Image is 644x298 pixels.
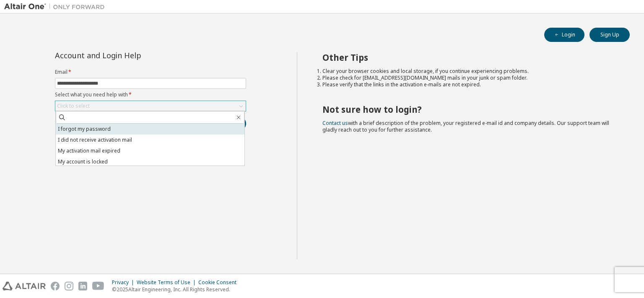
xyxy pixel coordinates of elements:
img: Altair One [4,3,109,11]
button: Sign Up [589,28,630,42]
div: Click to select [57,103,90,109]
img: youtube.svg [92,282,104,290]
img: altair_logo.svg [3,282,46,290]
img: facebook.svg [51,282,60,290]
h2: Not sure how to login? [322,104,615,115]
button: Login [544,28,584,42]
li: Clear your browser cookies and local storage, if you continue experiencing problems. [322,68,615,75]
li: I forgot my password [56,124,244,135]
li: Please verify that the links in the activation e-mails are not expired. [322,81,615,88]
img: instagram.svg [65,282,73,290]
div: Account and Login Help [55,52,208,59]
div: Privacy [112,279,137,286]
li: Please check for [EMAIL_ADDRESS][DOMAIN_NAME] mails in your junk or spam folder. [322,75,615,81]
h2: Other Tips [322,52,615,63]
a: Contact us [322,119,348,127]
span: with a brief description of the problem, your registered e-mail id and company details. Our suppo... [322,119,609,133]
div: Cookie Consent [198,279,241,286]
img: linkedin.svg [78,282,87,290]
div: Website Terms of Use [137,279,198,286]
div: Click to select [55,101,246,111]
label: Select what you need help with [55,91,246,98]
label: Email [55,69,246,75]
p: © 2025 Altair Engineering, Inc. All Rights Reserved. [112,286,241,293]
